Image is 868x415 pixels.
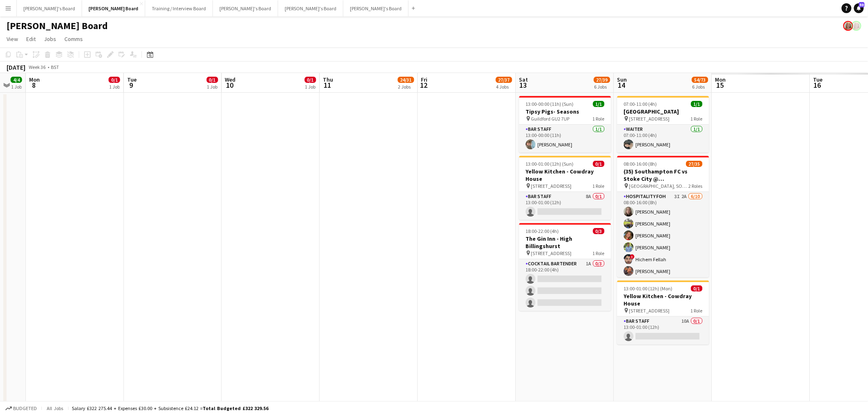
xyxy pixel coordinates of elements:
span: View [7,35,18,43]
button: [PERSON_NAME]'s Board [17,0,82,16]
a: Comms [61,34,86,44]
button: [PERSON_NAME]'s Board [343,0,409,16]
div: BST [51,64,59,70]
h1: [PERSON_NAME] Board [7,20,108,32]
span: Comms [64,35,83,43]
button: [PERSON_NAME]'s Board [278,0,343,16]
a: View [3,34,21,44]
a: Jobs [41,34,59,44]
span: Edit [26,35,36,43]
div: Salary £322 275.44 + Expenses £30.00 + Subsistence £24.12 = [72,405,268,411]
span: Total Budgeted £322 329.56 [203,405,268,411]
span: Budgeted [13,406,37,411]
button: Training / Interview Board [145,0,213,16]
button: [PERSON_NAME] Board [82,0,145,16]
span: Jobs [44,35,56,43]
app-user-avatar: Caitlin Simpson-Hodson [852,21,861,31]
button: [PERSON_NAME]'s Board [213,0,278,16]
span: 50 [859,2,865,7]
div: [DATE] [7,63,25,71]
a: Edit [23,34,39,44]
button: Budgeted [4,404,38,413]
a: 50 [854,3,864,13]
app-user-avatar: Caitlin Simpson-Hodson [843,21,853,31]
span: All jobs [45,405,65,411]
